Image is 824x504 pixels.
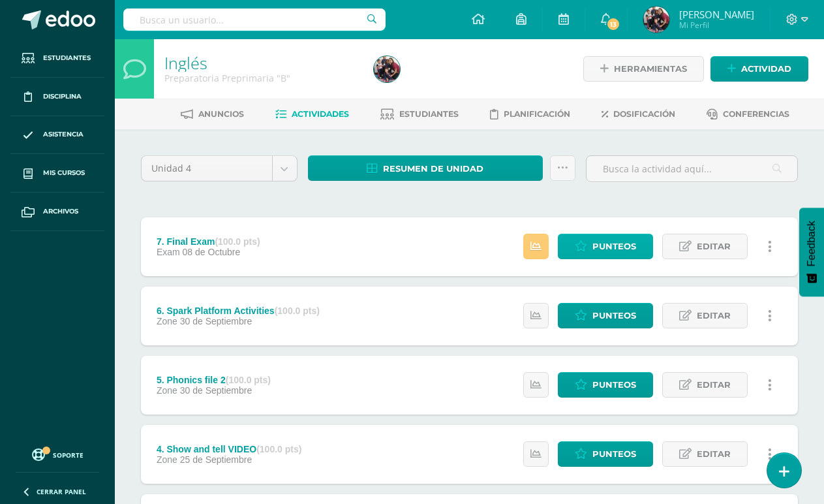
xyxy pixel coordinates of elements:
[587,156,797,181] input: Busca la actividad aquí...
[606,17,620,31] span: 13
[256,444,301,454] strong: (100.0 pts)
[723,109,789,119] span: Conferencias
[43,91,82,102] span: Disciplina
[592,234,636,259] span: Punteos
[43,129,84,140] span: Asistencia
[614,57,687,81] span: Herramientas
[490,104,570,125] a: Planificación
[592,304,636,328] span: Punteos
[183,247,241,257] span: 08 de Octubre
[151,156,262,181] span: Unidad 4
[613,109,675,119] span: Dosificación
[380,104,459,125] a: Estudiantes
[697,442,731,466] span: Editar
[504,109,570,119] span: Planificación
[275,104,349,125] a: Actividades
[710,56,808,82] a: Actividad
[142,156,297,181] a: Unidad 4
[10,39,104,78] a: Estudiantes
[164,52,207,74] a: Inglés
[399,109,459,119] span: Estudiantes
[16,445,99,463] a: Soporte
[43,168,85,178] span: Mis cursos
[123,8,386,31] input: Busca un usuario...
[558,303,653,328] a: Punteos
[679,8,754,21] span: [PERSON_NAME]
[643,7,669,33] img: 67a731daabe3acc6bc5d41e23e7bf920.png
[43,53,91,63] span: Estudiantes
[157,316,177,326] span: Zone
[226,375,271,385] strong: (100.0 pts)
[592,442,636,466] span: Punteos
[583,56,704,82] a: Herramientas
[697,234,731,259] span: Editar
[53,450,84,460] span: Soporte
[292,109,349,119] span: Actividades
[10,193,104,231] a: Archivos
[157,306,320,316] div: 6. Spark Platform Activities
[275,306,320,316] strong: (100.0 pts)
[43,206,78,217] span: Archivos
[308,155,543,181] a: Resumen de unidad
[10,78,104,116] a: Disciplina
[180,454,252,465] span: 25 de Septiembre
[558,372,653,398] a: Punteos
[558,441,653,467] a: Punteos
[157,236,260,247] div: 7. Final Exam
[592,373,636,397] span: Punteos
[697,373,731,397] span: Editar
[602,104,675,125] a: Dosificación
[157,247,180,257] span: Exam
[679,20,754,31] span: Mi Perfil
[37,487,86,496] span: Cerrar panel
[180,316,252,326] span: 30 de Septiembre
[741,57,791,81] span: Actividad
[707,104,789,125] a: Conferencias
[157,454,177,465] span: Zone
[215,236,260,247] strong: (100.0 pts)
[164,54,358,72] h1: Inglés
[799,208,824,296] button: Feedback - Mostrar encuesta
[180,385,252,396] span: 30 de Septiembre
[374,56,400,82] img: 67a731daabe3acc6bc5d41e23e7bf920.png
[806,221,817,266] span: Feedback
[697,304,731,328] span: Editar
[198,109,244,119] span: Anuncios
[10,154,104,193] a: Mis cursos
[157,444,302,454] div: 4. Show and tell VIDEO
[383,157,483,181] span: Resumen de unidad
[157,385,177,396] span: Zone
[164,72,358,84] div: Preparatoria Preprimaria 'B'
[181,104,244,125] a: Anuncios
[10,116,104,155] a: Asistencia
[558,234,653,259] a: Punteos
[157,375,271,385] div: 5. Phonics file 2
